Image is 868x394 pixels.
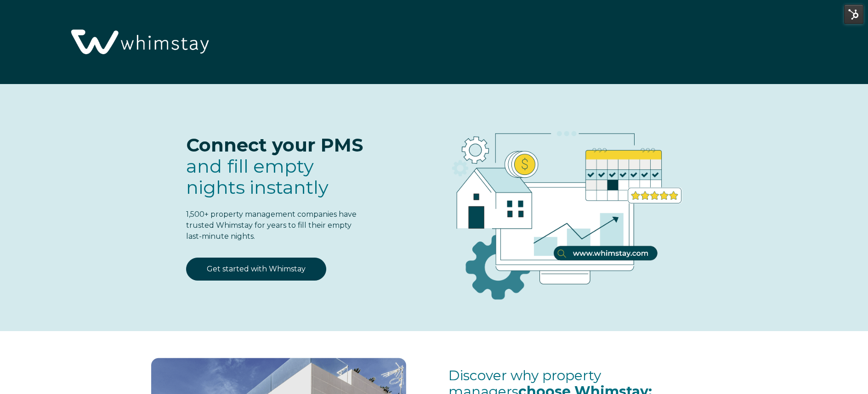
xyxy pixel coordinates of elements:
span: 1,500+ property management companies have trusted Whimstay for years to fill their empty last-min... [186,210,357,241]
span: fill empty nights instantly [186,155,329,198]
span: Connect your PMS [186,134,363,156]
img: Whimstay Logo-02 1 [64,5,213,81]
a: Get started with Whimstay [186,258,326,281]
span: and [186,155,329,198]
img: HubSpot Tools Menu Toggle [844,5,863,24]
img: RBO Ilustrations-03 [400,102,723,315]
